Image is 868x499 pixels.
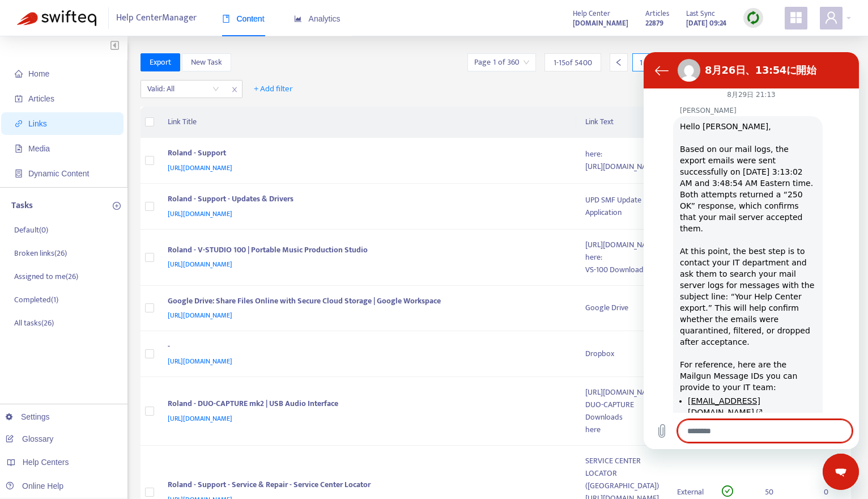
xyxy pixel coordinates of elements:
span: Dynamic Content [28,169,89,178]
span: Export [150,56,171,69]
a: Glossary [6,434,53,443]
th: Link Text [576,107,668,138]
div: [URL][DOMAIN_NAME] [585,386,659,399]
span: link [15,120,23,128]
div: here [585,424,659,436]
div: Roland - Support - Updates & Drivers [168,193,563,208]
span: 1 - 15 of 5400 [554,57,592,69]
div: here: [585,148,659,160]
span: Help Centers [23,458,69,467]
iframe: メッセージングウィンドウの起動ボタン、進行中の会話 [823,454,859,490]
span: + Add filter [254,82,293,96]
span: Help Center Manager [116,7,197,29]
span: [URL][DOMAIN_NAME] [168,310,232,321]
div: [URL][DOMAIN_NAME] [585,239,659,251]
span: [URL][DOMAIN_NAME] [168,259,232,270]
a: [EMAIL_ADDRESS][DOMAIN_NAME]（新しいタブで開きます） [44,344,119,365]
button: Export [141,53,180,71]
span: New Task [191,56,222,69]
img: Swifteq [17,10,96,26]
div: Roland - Support [168,147,563,162]
span: book [222,15,230,23]
button: New Task [182,53,231,71]
span: Home [28,69,49,78]
button: + Add filter [245,80,301,98]
div: Hello [PERSON_NAME], Based on our mail logs, the export emails were sent successfully on [DATE] 3... [36,69,172,436]
span: home [15,70,23,78]
div: Roland - DUO-CAPTURE mk2 | USB Audio Interface [168,397,563,412]
div: [URL][DOMAIN_NAME] [585,160,659,173]
div: Roland - Support - Service & Repair - Service Center Locator [168,479,563,493]
div: Google Drive: Share Files Online with Secure Cloud Storage | Google Workspace [168,295,563,310]
div: External [677,486,704,498]
span: Media [28,144,50,153]
div: 1 [632,53,650,71]
span: Links [28,119,47,128]
span: account-book [15,95,23,103]
span: [URL][DOMAIN_NAME] [168,162,232,174]
div: Dropbox [585,348,659,360]
span: [URL][DOMAIN_NAME] [168,413,232,424]
span: Last Sync [686,7,715,20]
span: file-image [15,145,23,153]
p: Completed ( 1 ) [14,294,58,306]
div: here: [585,251,659,264]
span: container [15,170,23,177]
p: Tasks [11,199,33,213]
div: Google Drive [585,302,659,314]
a: Online Help [6,481,63,490]
span: user [824,11,838,24]
button: ファイルのアップロード [7,367,29,390]
p: Default ( 0 ) [14,224,48,236]
div: DUO-CAPTURE Downloads [585,399,659,424]
div: VS-100 Downloads [585,264,659,276]
span: Content [222,14,265,23]
img: sync.dc5367851b00ba804db3.png [746,11,760,25]
p: Assigned to me ( 26 ) [14,270,78,282]
p: Broken links ( 26 ) [14,247,67,259]
span: area-chart [294,15,302,23]
span: check-circle [722,485,733,497]
span: Articles [28,94,54,103]
span: Analytics [294,14,341,23]
th: Link Title [159,107,577,138]
div: UPD SMF Update Application [585,194,659,219]
div: Roland - V-STUDIO 100 | Portable Music Production Studio [168,244,563,259]
strong: 22879 [645,17,663,29]
span: [URL][DOMAIN_NAME] [168,356,232,367]
span: close [227,83,242,96]
span: [URL][DOMAIN_NAME] [168,208,232,219]
div: SERVICE CENTER LOCATOR ([GEOGRAPHIC_DATA]) [585,455,659,492]
div: - [168,340,563,355]
span: left [615,58,623,66]
strong: [DATE] 09:24 [686,17,726,29]
a: Settings [6,412,50,421]
span: appstore [789,11,803,24]
a: [DOMAIN_NAME] [573,16,628,29]
span: Articles [645,7,669,20]
span: Help Center [573,7,610,20]
svg: （新しいタブで開きます） [110,357,119,363]
iframe: メッセージングウィンドウ [644,52,859,449]
p: All tasks ( 26 ) [14,317,54,329]
span: plus-circle [113,202,121,210]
